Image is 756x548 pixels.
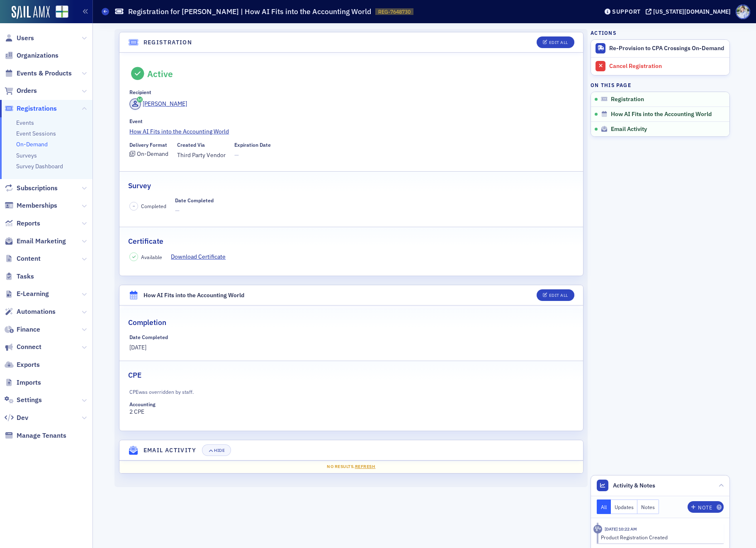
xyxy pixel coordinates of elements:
[5,395,42,405] a: Settings
[128,180,151,191] h2: Survey
[609,63,725,70] div: Cancel Registration
[17,254,41,263] span: Content
[234,142,271,148] div: Expiration Date
[17,86,37,95] span: Orders
[128,317,166,328] h2: Completion
[601,533,718,541] div: Product Registration Created
[5,86,37,95] a: Orders
[611,126,647,133] span: Email Activity
[133,203,135,209] span: –
[129,386,408,395] div: CPE was overridden by staff.
[128,370,141,381] h2: CPE
[17,104,57,113] span: Registrations
[125,463,577,470] div: No results.
[688,501,724,513] button: Note
[17,69,72,78] span: Events & Products
[16,119,34,126] a: Events
[5,254,41,263] a: Content
[128,7,371,17] h1: Registration for [PERSON_NAME] | How AI Fits into the Accounting World
[17,272,34,281] span: Tasks
[129,98,187,110] a: [PERSON_NAME]
[17,413,28,422] span: Dev
[141,253,162,261] span: Available
[597,500,611,514] button: All
[17,325,40,334] span: Finance
[646,9,734,15] button: [US_STATE][DOMAIN_NAME]
[5,307,56,316] a: Automations
[143,446,197,455] h4: Email Activity
[12,6,50,19] img: SailAMX
[143,99,187,108] div: [PERSON_NAME]
[5,184,58,193] a: Subscriptions
[143,291,244,300] div: How AI Fits into the Accounting World
[537,36,574,48] button: Edit All
[591,81,730,89] h4: On this page
[5,219,40,228] a: Reports
[141,202,166,210] span: Completed
[593,525,602,533] div: Activity
[609,45,725,52] div: Re-Provision to CPA Crossings On-Demand
[128,236,163,247] h2: Certificate
[5,289,49,298] a: E-Learning
[5,325,40,334] a: Finance
[129,142,167,148] div: Delivery Format
[17,378,41,387] span: Imports
[591,40,729,57] button: Re-Provision to CPA Crossings On-Demand
[56,5,68,18] img: SailAMX
[147,68,173,79] div: Active
[611,500,638,514] button: Updates
[549,40,568,45] div: Edit All
[137,152,168,156] div: On-Demand
[5,413,28,422] a: Dev
[637,500,659,514] button: Notes
[202,444,231,456] button: Hide
[17,184,58,193] span: Subscriptions
[5,104,57,113] a: Registrations
[214,448,225,453] div: Hide
[129,334,168,340] div: Date Completed
[17,360,40,369] span: Exports
[16,152,37,159] a: Surveys
[5,342,41,352] a: Connect
[17,395,42,405] span: Settings
[129,344,146,351] span: [DATE]
[5,360,40,369] a: Exports
[5,51,58,60] a: Organizations
[17,51,58,60] span: Organizations
[129,401,234,416] div: 2 CPE
[5,237,66,246] a: Email Marketing
[175,197,214,204] div: Date Completed
[17,431,66,440] span: Manage Tenants
[177,142,205,148] div: Created Via
[175,206,214,215] span: —
[234,151,271,160] span: —
[17,307,56,316] span: Automations
[16,162,63,170] a: Survey Dashboard
[171,252,232,261] a: Download Certificate
[5,431,66,440] a: Manage Tenants
[177,151,226,160] span: Third Party Vendor
[129,127,573,136] a: How AI Fits into the Accounting World
[611,111,712,118] span: How AI Fits into the Accounting World
[5,201,57,210] a: Memberships
[591,57,729,75] a: Cancel Registration
[355,463,376,469] span: Refresh
[611,96,644,103] span: Registration
[653,8,731,15] div: [US_STATE][DOMAIN_NAME]
[17,289,49,298] span: E-Learning
[605,526,637,532] time: 9/29/2025 10:22 AM
[5,34,34,43] a: Users
[698,505,712,510] div: Note
[16,141,48,148] a: On-Demand
[143,38,192,47] h4: Registration
[5,69,72,78] a: Events & Products
[5,378,41,387] a: Imports
[129,89,151,95] div: Recipient
[16,130,56,137] a: Event Sessions
[736,5,750,19] span: Profile
[537,289,574,301] button: Edit All
[17,201,57,210] span: Memberships
[129,118,143,124] div: Event
[129,401,156,407] div: Accounting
